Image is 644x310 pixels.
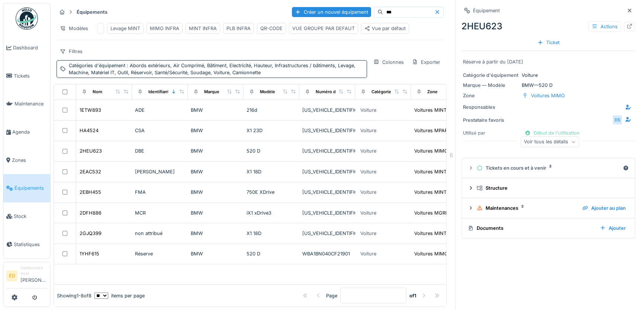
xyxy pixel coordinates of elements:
[468,225,594,232] div: Documents
[80,209,102,216] div: 2DFH886
[463,72,519,79] div: Catégorie d'équipement
[302,127,352,134] div: [US_VEHICLE_IDENTIFICATION_NUMBER]
[247,209,296,216] div: iX1 xDrive3
[80,189,101,196] div: 2EBH455
[477,185,626,192] div: Structure
[360,189,376,196] div: Voiture
[3,118,50,146] a: Agenda
[191,147,241,154] div: BMW
[612,115,622,125] div: DS
[204,89,219,95] div: Marque
[3,202,50,231] a: Stock
[414,127,448,134] div: Voitures MPAR
[191,168,241,175] div: BMW
[292,25,355,32] div: VUE GROUPE PAR DEFAUT
[588,21,621,32] div: Actions
[463,58,634,65] div: Réserve à partir du [DATE]
[57,292,91,299] div: Showing 1 - 8 of 8
[477,205,576,212] div: Maintenances
[80,250,99,257] div: 1YHF615
[3,146,50,174] a: Zones
[302,250,352,257] div: WBA1BN040CF21901
[191,107,241,114] div: BMW
[15,100,47,107] span: Maintenance
[20,265,47,277] div: Gestionnaire local
[463,82,634,89] div: BMW — 520 D
[150,25,179,32] div: MIMO INFRA
[414,147,448,154] div: Voitures MIMO
[110,25,140,32] div: Levage MINT
[80,127,99,134] div: HA4524
[360,209,376,216] div: Voiture
[3,174,50,202] a: Équipements
[191,250,241,257] div: BMW
[74,9,110,16] strong: Équipements
[360,147,376,154] div: Voiture
[247,107,296,114] div: 216d
[247,127,296,134] div: X1 23D
[302,230,352,237] div: [US_VEHICLE_IDENTIFICATION_NUMBER]
[15,185,47,192] span: Équipements
[302,168,352,175] div: [US_VEHICLE_IDENTIFICATION_NUMBER]
[69,63,355,75] span: : Abords extérieurs, Air Comprimé, Bâtiment, Electricité, Hauteur, Infrastructures / bâtiments, L...
[463,130,519,137] div: Utilisé par
[191,189,241,196] div: BMW
[409,292,416,299] strong: of 1
[360,107,376,114] div: Voiture
[461,20,635,33] div: 2HEU623
[414,168,447,175] div: Voitures MINT
[226,25,251,32] div: PLB INFRA
[80,147,102,154] div: 2HEU623
[597,223,629,233] div: Ajouter
[135,168,185,175] div: [PERSON_NAME]
[191,209,241,216] div: BMW
[14,241,47,248] span: Statistiques
[260,89,275,95] div: Modèle
[316,89,350,95] div: Numéro de Série
[6,265,47,288] a: ED Gestionnaire local[PERSON_NAME]
[473,7,500,14] div: Équipement
[371,89,423,95] div: Catégories d'équipement
[465,201,632,215] summary: Maintenances2Ajouter au plan
[521,137,579,147] div: Voir tous les détails
[427,89,438,95] div: Zone
[247,250,296,257] div: 520 D
[409,57,444,68] div: Exporter
[13,44,47,51] span: Dashboard
[6,270,17,281] li: ED
[477,164,620,172] div: Tickets en cours et à venir
[14,213,47,220] span: Stock
[579,203,629,213] div: Ajouter au plan
[260,25,283,32] div: QR-CODE
[302,189,352,196] div: [US_VEHICLE_IDENTIFICATION_NUMBER]
[360,127,376,134] div: Voiture
[80,230,102,237] div: 2GJQ399
[69,62,364,76] div: Catégories d'équipement
[247,147,296,154] div: 520 D
[534,37,563,48] div: Ticket
[3,34,50,62] a: Dashboard
[360,168,376,175] div: Voiture
[247,189,296,196] div: 750E XDrive
[14,72,47,79] span: Tickets
[463,82,519,89] div: Marque — Modèle
[135,127,185,134] div: CSA
[80,107,101,114] div: 1ETW893
[135,189,185,196] div: FMA
[189,25,217,32] div: MINT INFRA
[191,230,241,237] div: BMW
[247,230,296,237] div: X1 18D
[148,89,184,95] div: Identifiant interne
[522,128,583,138] div: Début de l'utilisation
[302,147,352,154] div: [US_VEHICLE_IDENTIFICATION_NUMBER]
[135,209,185,216] div: MCR
[302,209,352,216] div: [US_VEHICLE_IDENTIFICATION_NUMBER]
[463,72,634,79] div: Voiture
[360,250,376,257] div: Voiture
[135,147,185,154] div: DBE
[292,7,371,17] div: Créer un nouvel équipement
[463,92,519,99] div: Zone
[465,181,632,195] summary: Structure
[135,230,185,237] div: non attribué
[191,127,241,134] div: BMW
